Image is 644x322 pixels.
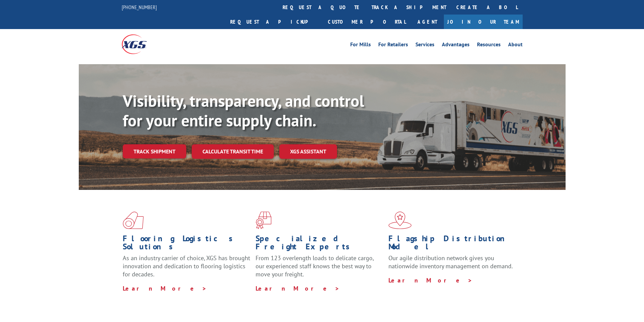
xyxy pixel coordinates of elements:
a: XGS ASSISTANT [279,144,337,159]
img: xgs-icon-total-supply-chain-intelligence-red [123,212,144,229]
a: For Retailers [378,42,408,49]
a: Learn More > [123,284,207,292]
a: [PHONE_NUMBER] [122,4,157,10]
a: Calculate transit time [192,144,274,159]
a: Join Our Team [444,15,523,29]
span: Our agile distribution network gives you nationwide inventory management on demand. [388,254,513,270]
a: Agent [411,15,444,29]
img: xgs-icon-focused-on-flooring-red [256,212,271,229]
h1: Specialized Freight Experts [256,234,383,254]
b: Visibility, transparency, and control for your entire supply chain. [123,90,364,131]
h1: Flooring Logistics Solutions [123,234,251,254]
a: Customer Portal [323,15,411,29]
h1: Flagship Distribution Model [388,234,516,254]
a: Learn More > [388,276,473,284]
a: About [508,42,523,49]
p: From 123 overlength loads to delicate cargo, our experienced staff knows the best way to move you... [256,254,383,284]
a: Request a pickup [225,15,323,29]
img: xgs-icon-flagship-distribution-model-red [388,212,412,229]
a: Services [415,42,434,49]
a: Learn More > [256,284,340,292]
a: Advantages [442,42,470,49]
span: As an industry carrier of choice, XGS has brought innovation and dedication to flooring logistics... [123,254,250,278]
a: Resources [477,42,501,49]
a: For Mills [350,42,371,49]
a: Track shipment [123,144,186,158]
